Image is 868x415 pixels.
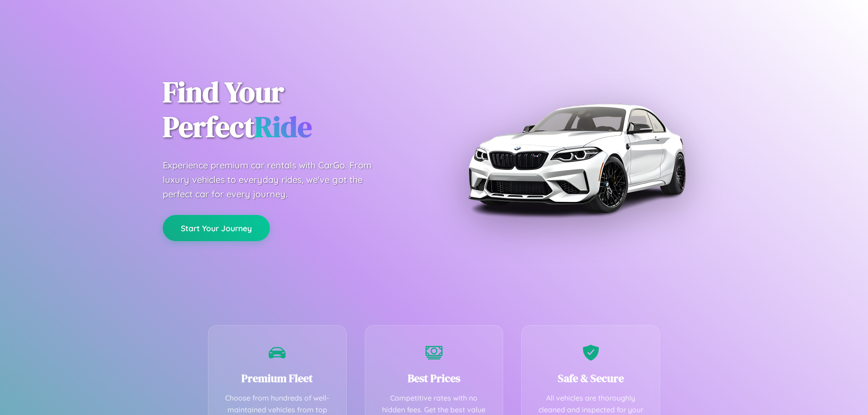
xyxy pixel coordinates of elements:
[163,215,270,241] button: Start Your Journey
[163,75,420,145] h1: Find Your Perfect
[535,371,646,386] h3: Safe & Secure
[222,371,333,386] h3: Premium Fleet
[163,158,389,201] p: Experience premium car rentals with CarGo. From luxury vehicles to everyday rides, we've got the ...
[463,45,689,271] img: Premium BMW car rental vehicle
[379,371,490,386] h3: Best Prices
[255,107,312,146] span: Ride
